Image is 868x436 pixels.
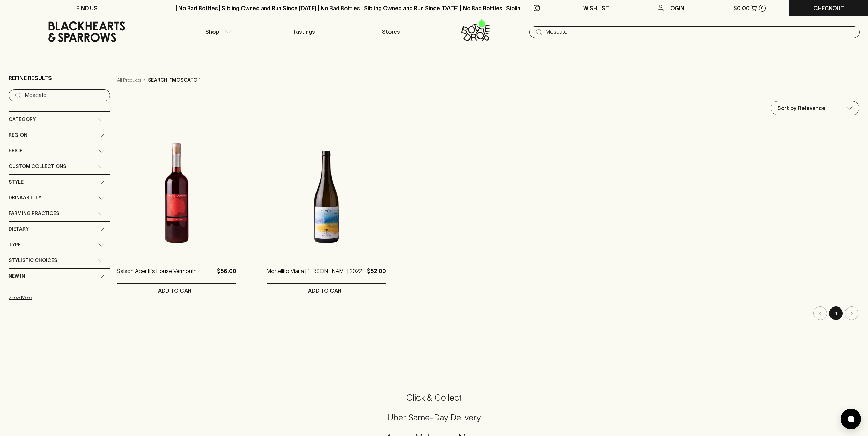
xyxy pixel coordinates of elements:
div: New In [9,269,110,284]
p: 0 [761,6,764,10]
h5: Click & Collect [8,392,860,403]
h5: Uber Same-Day Delivery [8,412,860,423]
a: Tastings [261,16,347,47]
div: Region [9,127,110,143]
div: Dietary [9,222,110,237]
div: Farming Practices [9,206,110,221]
div: Sort by Relevance [771,101,859,115]
p: $56.00 [217,267,236,283]
p: FIND US [76,4,98,12]
input: Try "Pinot noir" [546,27,854,37]
span: Farming Practices [9,209,59,218]
p: Wishlist [583,4,609,12]
p: Login [667,4,685,12]
span: Region [9,131,27,139]
img: bubble-icon [848,416,854,422]
nav: pagination navigation [117,306,859,320]
p: ADD TO CART [158,287,195,295]
span: Custom Collections [9,162,66,171]
button: Show More [9,290,98,304]
p: › [144,77,145,84]
span: Style [9,178,24,186]
p: Refine Results [9,74,52,82]
div: Style [9,175,110,190]
button: page 1 [829,306,843,320]
span: Category [9,115,36,124]
a: Saison Aperitifs House Vermouth [117,267,197,283]
div: Custom Collections [9,159,110,174]
span: Stylistic Choices [9,256,57,265]
div: Price [9,143,110,159]
p: Tastings [293,28,315,36]
p: Stores [382,28,400,36]
span: Type [9,241,21,249]
a: Stores [348,16,434,47]
span: New In [9,272,25,281]
img: Saison Aperitifs House Vermouth [117,137,236,257]
p: Sort by Relevance [777,104,825,112]
p: Search: "Moscato" [148,77,200,84]
a: All Products [117,77,141,84]
button: ADD TO CART [117,284,236,298]
button: Shop [174,16,261,47]
button: ADD TO CART [267,284,386,298]
input: Try “Pinot noir” [25,90,105,101]
span: Price [9,147,23,155]
p: Checkout [813,4,844,12]
div: Category [9,112,110,127]
img: Mortellito Viaria Bianco 2022 [267,137,386,257]
p: $52.00 [367,267,386,283]
div: Drinkability [9,190,110,206]
p: Shop [205,28,219,36]
a: Mortellito Viaria [PERSON_NAME] 2022 [267,267,362,283]
div: Stylistic Choices [9,253,110,268]
p: ADD TO CART [308,287,345,295]
span: Drinkability [9,194,41,202]
p: $0.00 [733,4,750,12]
div: Type [9,237,110,253]
span: Dietary [9,225,29,234]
